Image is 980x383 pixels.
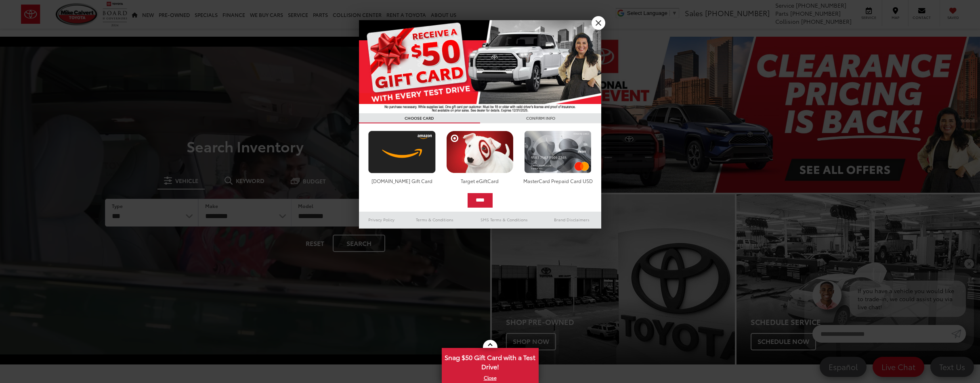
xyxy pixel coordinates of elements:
[366,177,438,184] div: [DOMAIN_NAME] Gift Card
[444,177,516,184] div: Target eGiftCard
[366,131,438,173] img: amazoncard.png
[522,177,594,184] div: MasterCard Prepaid Card USD
[444,131,516,173] img: targetcard.png
[466,215,542,225] a: SMS Terms & Conditions
[359,113,480,123] h3: CHOOSE CARD
[404,215,466,225] a: Terms & Conditions
[542,215,601,225] a: Brand Disclaimers
[359,20,601,113] img: 55838_top_625864.jpg
[359,215,404,225] a: Privacy Policy
[522,131,594,173] img: mastercard.png
[443,349,538,373] span: Snag $50 Gift Card with a Test Drive!
[480,113,601,123] h3: CONFIRM INFO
